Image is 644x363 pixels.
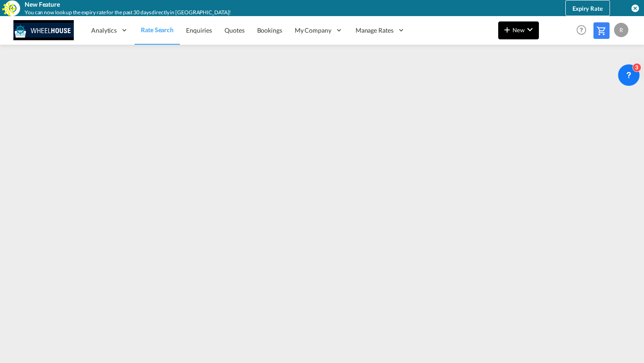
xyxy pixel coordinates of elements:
span: Analytics [91,26,117,35]
span: Bookings [257,26,282,34]
span: Help [574,22,589,38]
div: Manage Rates [349,16,411,45]
span: Manage Rates [356,26,394,35]
md-icon: icon-chevron-down [525,24,535,35]
a: Rate Search [135,16,180,45]
md-icon: icon-plus 400-fg [502,24,513,35]
a: Bookings [251,16,288,45]
span: Quotes [225,26,244,34]
span: My Company [295,26,331,35]
button: icon-plus 400-fgNewicon-chevron-down [498,21,539,39]
span: Rate Search [141,26,174,34]
div: R [614,23,628,37]
div: My Company [288,16,349,45]
span: Enquiries [186,26,212,34]
div: Help [574,22,593,38]
a: Quotes [218,16,250,45]
span: New [502,26,535,34]
img: 186c01200b8911efbb3e93c29cf9ca86.jpg [13,20,74,40]
a: Enquiries [180,16,218,45]
div: Analytics [85,16,135,45]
